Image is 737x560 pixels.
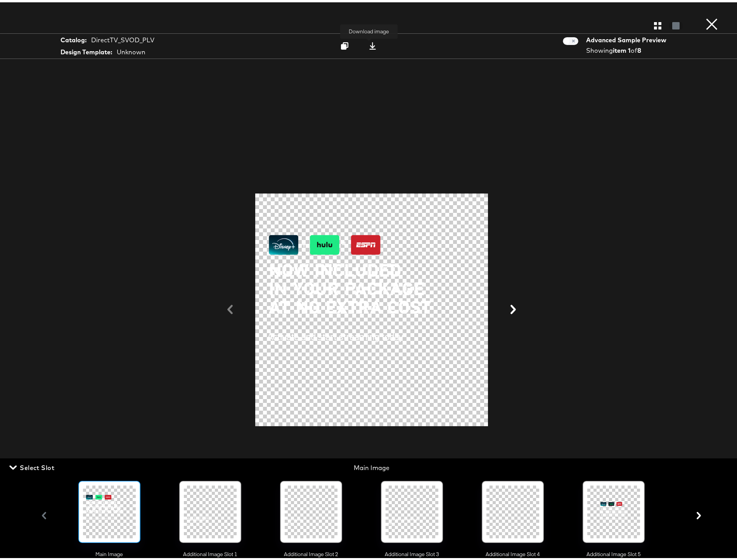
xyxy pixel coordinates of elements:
[373,548,451,556] span: Additional Image Slot 3
[586,44,669,53] div: Showing of
[586,33,669,42] div: Advanced Sample Preview
[613,44,631,52] strong: item 1
[71,548,148,556] span: Main Image
[61,45,112,54] strong: Design Template:
[252,461,491,470] div: Main Image
[272,548,350,556] span: Additional Image Slot 2
[91,33,154,42] div: DirectTV_SVOD_PLV
[637,44,641,52] strong: 8
[8,460,57,471] button: Select Slot
[575,548,652,556] span: Additional Image Slot 5
[171,548,249,556] span: Additional Image Slot 1
[117,45,145,54] div: Unknown
[474,548,552,556] span: Additional Image Slot 4
[11,460,54,471] span: Select Slot
[61,33,87,42] strong: Catalog:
